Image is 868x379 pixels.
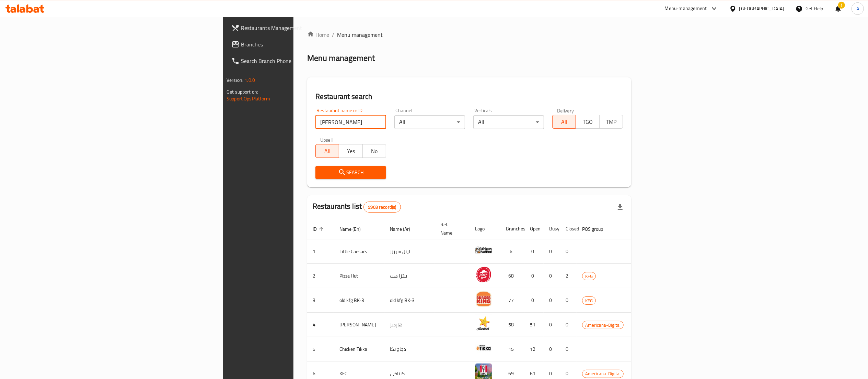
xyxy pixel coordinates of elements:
[315,91,623,102] h2: Restaurant search
[544,337,560,361] td: 0
[241,40,362,48] span: Branches
[227,87,258,96] span: Get support on:
[227,94,270,103] a: Support.OpsPlatform
[313,225,326,233] span: ID
[475,339,492,356] img: Chicken Tikka
[524,288,544,313] td: 0
[500,313,524,337] td: 58
[244,76,255,85] span: 1.0.0
[544,313,560,337] td: 0
[315,115,386,129] input: Search for restaurant name or ID..
[315,166,386,179] button: Search
[226,53,368,69] a: Search Branch Phone
[390,225,419,233] span: Name (Ar)
[475,290,492,307] img: old kfg BK-3
[544,218,560,239] th: Busy
[544,288,560,313] td: 0
[602,117,620,127] span: TMP
[475,266,492,283] img: Pizza Hut
[473,115,544,129] div: All
[524,218,544,239] th: Open
[557,108,574,113] label: Delivery
[500,288,524,313] td: 77
[612,199,628,215] div: Export file
[555,117,573,127] span: All
[500,239,524,264] td: 6
[307,53,375,64] h2: Menu management
[560,288,577,313] td: 0
[500,218,524,239] th: Branches
[384,313,435,337] td: هارديز
[560,313,577,337] td: 0
[475,315,492,332] img: Hardee's
[524,313,544,337] td: 51
[579,117,597,127] span: TGO
[470,218,500,239] th: Logo
[524,239,544,264] td: 0
[856,5,859,12] span: A
[363,202,401,213] div: Total records count
[342,146,360,156] span: Yes
[500,337,524,361] td: 15
[552,115,576,129] button: All
[544,264,560,288] td: 0
[599,115,623,129] button: TMP
[582,321,623,329] span: Americana-Digital
[544,239,560,264] td: 0
[560,264,577,288] td: 2
[321,168,381,177] span: Search
[475,241,492,259] img: Little Caesars
[241,24,362,32] span: Restaurants Management
[500,264,524,288] td: 68
[226,20,368,36] a: Restaurants Management
[524,264,544,288] td: 0
[384,239,435,264] td: ليتل سيزرز
[440,220,461,237] span: Ref. Name
[241,57,362,65] span: Search Branch Phone
[366,146,383,156] span: No
[313,201,401,213] h2: Restaurants list
[582,272,595,280] span: KFG
[384,264,435,288] td: بيتزا هت
[384,288,435,313] td: old kfg BK-3
[560,218,577,239] th: Closed
[339,144,362,158] button: Yes
[384,337,435,361] td: دجاج تكا
[582,370,623,378] span: Americana-Digital
[226,36,368,53] a: Branches
[227,76,243,85] span: Version:
[582,297,595,305] span: KFG
[307,31,631,39] nav: breadcrumb
[576,115,599,129] button: TGO
[560,239,577,264] td: 0
[320,137,333,142] label: Upsell
[524,337,544,361] td: 12
[364,204,400,210] span: 9903 record(s)
[315,144,339,158] button: All
[319,146,336,156] span: All
[394,115,465,129] div: All
[362,144,386,158] button: No
[582,225,612,233] span: POS group
[560,337,577,361] td: 0
[339,225,370,233] span: Name (En)
[665,4,707,13] div: Menu-management
[739,5,785,12] div: [GEOGRAPHIC_DATA]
